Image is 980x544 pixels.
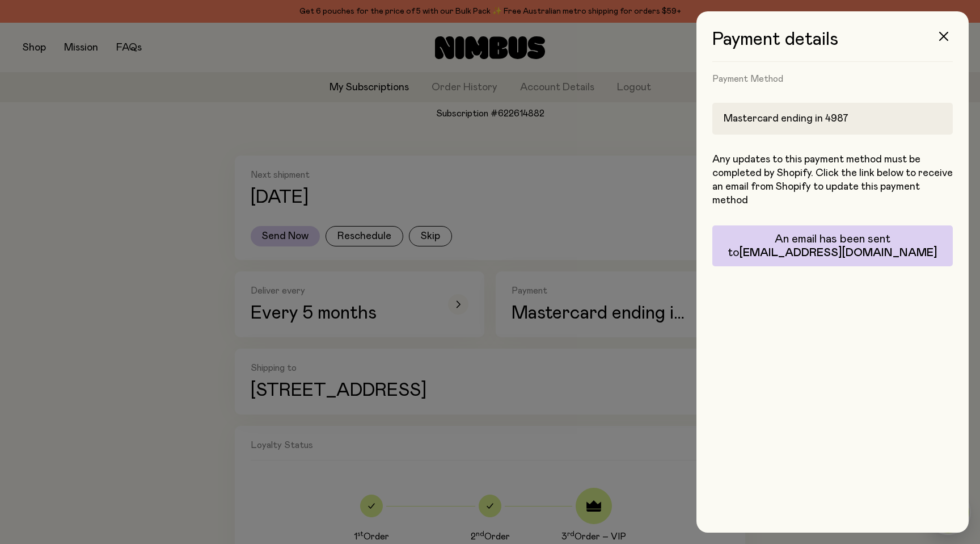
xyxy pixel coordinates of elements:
span: [EMAIL_ADDRESS][DOMAIN_NAME] [740,247,937,258]
p: Any updates to this payment method must be completed by Shopify. Click the link below to receive ... [712,153,953,207]
h4: Payment Method [712,73,953,85]
div: Mastercard ending in 4987 [712,103,953,135]
p: An email has been sent to [719,232,946,260]
h3: Payment details [712,30,953,62]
